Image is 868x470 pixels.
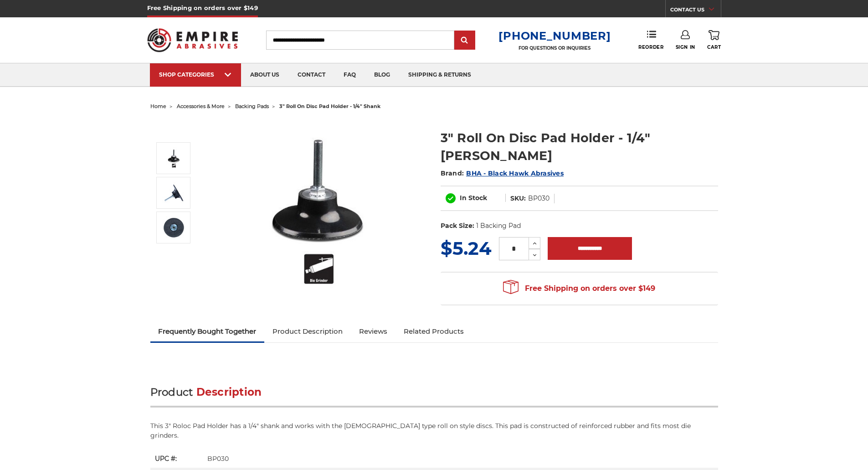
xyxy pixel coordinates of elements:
[441,237,492,259] span: $5.24
[147,22,238,58] img: Empire Abrasives
[638,44,663,50] span: Reorder
[441,129,718,165] h1: 3" Roll On Disc Pad Holder - 1/4" [PERSON_NAME]
[334,63,365,87] a: faq
[196,386,262,398] span: Description
[670,5,721,17] a: CONTACT US
[150,321,265,341] a: Frequently Bought Together
[203,450,718,468] td: BP030
[264,321,351,341] a: Product Description
[162,216,185,239] img: 3" Roll On Disc Pad Holder - 1/4" Shank
[707,44,721,50] span: Cart
[528,194,550,203] dd: BP030
[351,321,395,341] a: Reviews
[638,30,663,50] a: Reorder
[498,45,611,51] p: FOR QUESTIONS OR INQUIRIES
[279,103,380,109] span: 3" roll on disc pad holder - 1/4" shank
[241,63,288,87] a: about us
[441,169,464,177] span: Brand:
[235,103,269,109] a: backing pads
[162,181,185,204] img: 3" Roll On Disc Pad Holder - 1/4" Shank
[399,63,480,87] a: shipping & returns
[503,279,655,298] span: Free Shipping on orders over $149
[395,321,472,341] a: Related Products
[676,44,695,50] span: Sign In
[162,147,185,170] img: 3" Roll On Disc Pad Holder - 1/4" Shank
[460,194,487,202] span: In Stock
[177,103,225,109] a: accessories & more
[288,63,334,87] a: contact
[510,194,526,203] dt: SKU:
[441,221,474,231] dt: Pack Size:
[159,71,232,78] div: SHOP CATEGORIES
[365,63,399,87] a: blog
[150,103,166,109] a: home
[466,169,564,177] a: BHA - Black Hawk Abrasives
[155,455,177,463] strong: UPC #:
[498,29,611,42] a: [PHONE_NUMBER]
[150,421,718,440] div: This 3" Roloc Pad Holder has a 1/4" shank and works with the [DEMOGRAPHIC_DATA] type roll on styl...
[476,221,521,231] dd: 1 Backing Pad
[150,386,193,398] span: Product
[228,119,411,302] img: 3" Roll On Disc Pad Holder - 1/4" Shank
[707,30,721,50] a: Cart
